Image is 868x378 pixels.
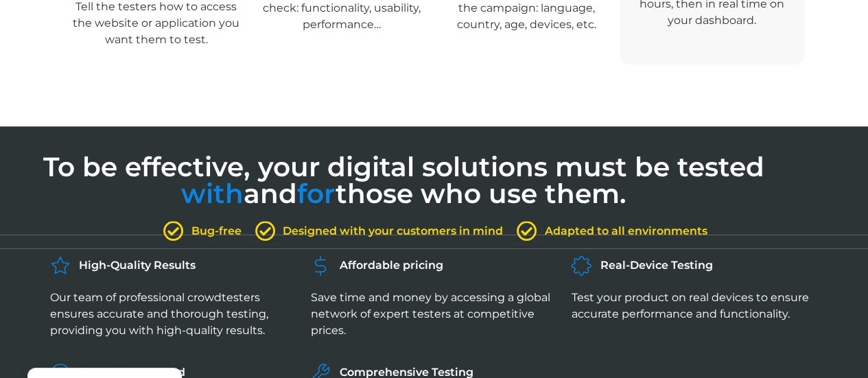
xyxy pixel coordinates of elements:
[43,154,764,207] h2: To be effective, your digital solutions must be tested and those who use them.
[297,177,336,210] span: for
[279,223,503,239] span: Designed with your customers in mind
[75,257,196,274] span: High-Quality Results
[336,257,443,274] span: Affordable pricing
[310,290,557,339] p: Save time and money by accessing a global network of expert testers at competitive prices.
[188,223,242,239] span: Bug-free
[541,223,707,239] span: Adapted to all environments
[50,290,297,339] p: Our team of professional crowdtesters ensures accurate and thorough testing, providing you with h...
[571,290,818,322] p: Test your product on real devices to ensure accurate performance and functionality.
[597,257,713,274] span: Real-Device Testing
[181,177,244,210] span: with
